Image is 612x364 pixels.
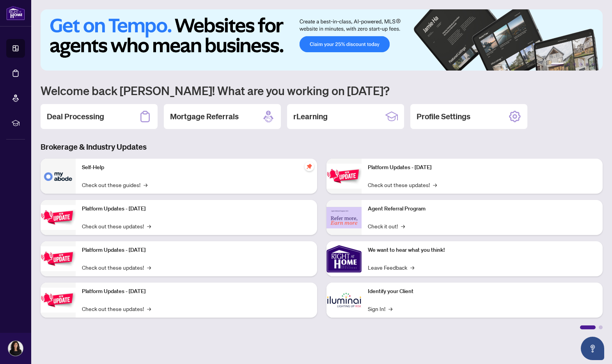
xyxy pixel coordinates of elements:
[368,205,597,213] p: Agent Referral Program
[82,222,151,230] a: Check out these updates!→
[410,263,414,272] span: →
[41,205,76,230] img: Platform Updates - September 16, 2025
[41,159,76,194] img: Self-Help
[41,288,76,312] img: Platform Updates - July 8, 2025
[401,222,405,230] span: →
[82,180,147,189] a: Check out these guides!→
[368,222,405,230] a: Check it out!→
[368,263,414,272] a: Leave Feedback→
[581,337,604,360] button: Open asap
[368,163,597,172] p: Platform Updates - [DATE]
[41,9,603,71] img: Slide 0
[41,246,76,271] img: Platform Updates - July 21, 2025
[585,63,589,66] button: 5
[82,287,311,296] p: Platform Updates - [DATE]
[82,304,151,313] a: Check out these updates!→
[41,141,603,152] h3: Brokerage & Industry Updates
[82,263,151,272] a: Check out these updates!→
[147,263,151,272] span: →
[41,83,603,98] h1: Welcome back [PERSON_NAME]! What are you working on [DATE]?
[592,63,595,66] button: 6
[368,304,392,313] a: Sign In!→
[368,287,597,296] p: Identify your Client
[417,111,470,122] h2: Profile Settings
[82,246,311,254] p: Platform Updates - [DATE]
[293,111,328,122] h2: rLearning
[368,246,597,254] p: We want to hear what you think!
[82,205,311,213] p: Platform Updates - [DATE]
[147,222,151,230] span: →
[147,304,151,313] span: →
[368,180,437,189] a: Check out these updates!→
[567,63,570,66] button: 2
[8,341,23,356] img: Profile Icon
[6,6,25,20] img: logo
[170,111,239,122] h2: Mortgage Referrals
[433,180,437,189] span: →
[47,111,104,122] h2: Deal Processing
[326,241,362,276] img: We want to hear what you think!
[388,304,392,313] span: →
[82,163,311,172] p: Self-Help
[326,283,362,318] img: Identify your Client
[551,63,564,66] button: 1
[579,63,582,66] button: 4
[326,164,362,188] img: Platform Updates - June 23, 2025
[326,207,362,228] img: Agent Referral Program
[305,162,314,171] span: pushpin
[144,180,147,189] span: →
[573,63,576,66] button: 3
